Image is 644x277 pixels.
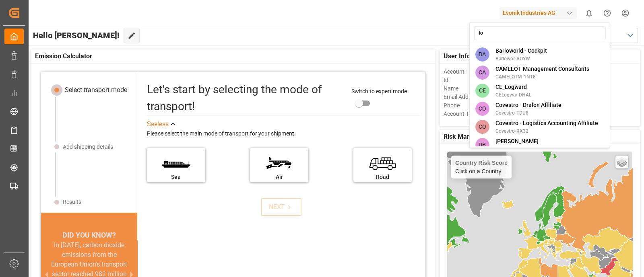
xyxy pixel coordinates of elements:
[615,156,628,168] a: Layers
[475,120,489,134] span: CO
[474,26,605,40] input: Search an account...
[495,109,561,117] span: Covestro-TDU8
[455,160,508,174] div: Click on a Country
[495,119,598,127] span: Covestro - Logistics Accounting Affiliate
[475,138,489,152] span: DB
[495,55,547,62] span: Barlowor-AOYW
[475,84,489,98] span: CE
[495,65,589,73] span: CAMELOT Management Consultants
[495,91,531,98] span: CELogwar-DHAL
[495,47,547,55] span: Barloworld - Cockpit
[455,160,508,166] h4: Country Risk Score
[495,146,539,153] span: Daniella-51MK
[475,102,489,116] span: CO
[495,83,531,91] span: CE_Logward
[495,137,539,146] span: [PERSON_NAME]
[495,127,598,135] span: Covestro-RX32
[475,47,489,62] span: BA
[475,66,489,80] span: CA
[495,73,589,80] span: CAMELOTM-1NT8
[495,101,561,109] span: Covestro - Dralon Affiliate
